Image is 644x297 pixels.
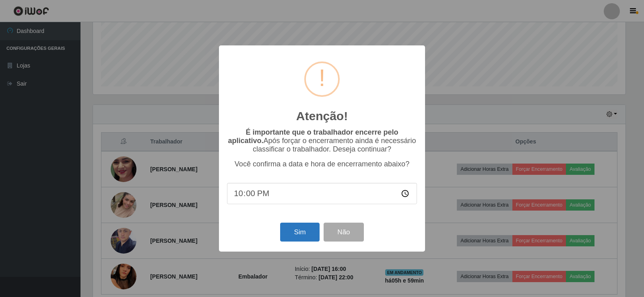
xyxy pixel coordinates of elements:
button: Sim [280,223,319,242]
p: Após forçar o encerramento ainda é necessário classificar o trabalhador. Deseja continuar? [227,128,417,154]
b: É importante que o trabalhador encerre pelo aplicativo. [228,128,398,145]
p: Você confirma a data e hora de encerramento abaixo? [227,160,417,168]
h2: Atenção! [296,109,348,123]
button: Não [324,223,363,242]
